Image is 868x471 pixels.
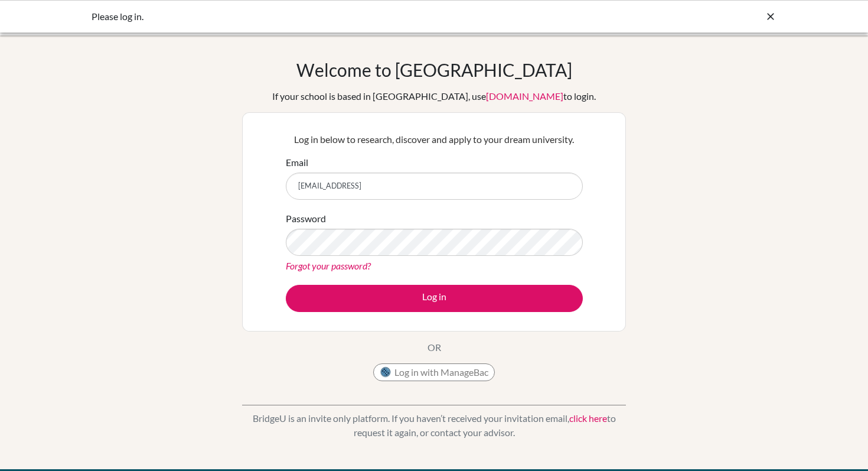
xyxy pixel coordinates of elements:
p: Log in below to research, discover and apply to your dream university. [286,132,583,147]
label: Email [286,155,308,170]
a: Forgot your password? [286,260,371,271]
a: [DOMAIN_NAME] [486,90,563,102]
button: Log in [286,285,583,312]
p: OR [428,340,441,355]
h1: Welcome to [GEOGRAPHIC_DATA] [296,59,572,80]
div: If your school is based in [GEOGRAPHIC_DATA], use to login. [272,89,596,103]
p: BridgeU is an invite only platform. If you haven’t received your invitation email, to request it ... [242,411,626,440]
label: Password [286,212,326,226]
button: Log in with ManageBac [373,363,495,381]
div: Please log in. [92,9,599,24]
a: click here [569,412,607,424]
